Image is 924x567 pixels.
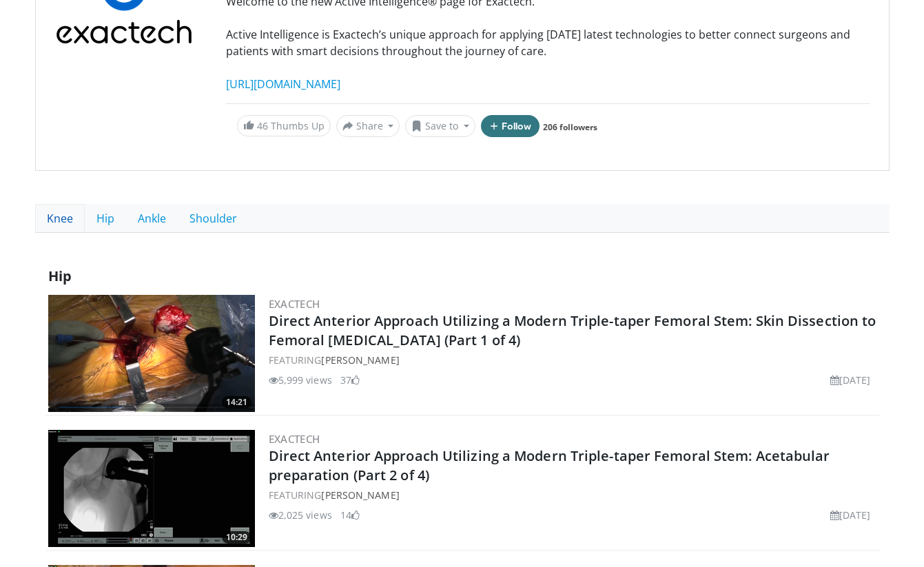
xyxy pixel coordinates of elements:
li: [DATE] [830,508,871,522]
button: Save to [405,115,475,137]
span: 10:29 [222,531,251,544]
li: 14 [340,508,360,522]
div: FEATURING [269,353,876,367]
img: a6aea4f1-b33e-4f2c-a400-d4c5bd817d91.png.300x170_q85_crop-smart_upscale.png [48,295,255,412]
a: [PERSON_NAME] [321,353,399,367]
span: Hip [48,267,72,285]
li: 37 [340,373,360,387]
a: [PERSON_NAME] [321,488,399,502]
img: a016175a-889f-4692-9131-f7ddef75d59f.png.300x170_q85_crop-smart_upscale.png [48,430,255,547]
a: [URL][DOMAIN_NAME] [226,76,340,92]
button: Share [336,115,400,137]
a: 10:29 [48,430,255,547]
a: 46 Thumbs Up [237,115,331,136]
a: Knee [35,204,85,233]
a: 14:21 [48,295,255,412]
div: FEATURING [269,488,876,502]
button: Follow [481,115,540,137]
span: 46 [257,119,268,132]
a: Exactech [269,432,320,446]
a: Exactech [269,297,320,311]
a: Direct Anterior Approach Utilizing a Modern Triple-taper Femoral Stem: Acetabular preparation (Pa... [269,446,830,484]
a: Direct Anterior Approach Utilizing a Modern Triple-taper Femoral Stem: Skin Dissection to Femoral... [269,311,876,349]
a: 206 followers [543,121,597,133]
li: 5,999 views [269,373,332,387]
span: 14:21 [222,396,251,409]
a: Shoulder [178,204,249,233]
li: 2,025 views [269,508,332,522]
li: [DATE] [830,373,871,387]
a: Ankle [126,204,178,233]
a: Hip [85,204,126,233]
